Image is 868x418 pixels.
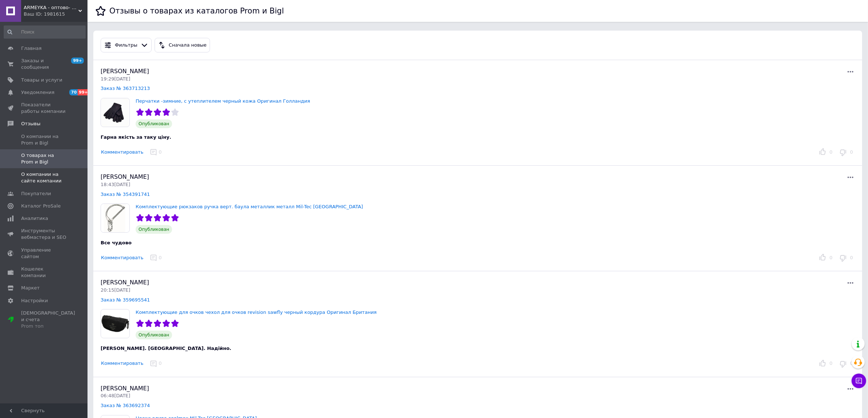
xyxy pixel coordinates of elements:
[21,215,48,222] span: Аналитика
[21,323,75,330] div: Prom топ
[24,11,87,17] div: Ваш ID: 1981615
[21,89,54,96] span: Уведомления
[101,86,150,91] a: Заказ № 363713213
[136,309,377,315] a: Комплектующие для очков чехол для очков revision sawfly черный кордура Оригинал Британия
[101,192,150,197] a: Заказ № 354391741
[101,38,152,52] button: Фильтры
[101,149,144,156] button: Комментировать
[21,247,67,260] span: Управление сайтом
[69,89,78,95] span: 70
[113,42,139,49] div: Фильтры
[101,309,129,338] img: Комплектующие для очков чехол для очков revision sawfly черный кордура Оригинал Британия
[852,374,866,388] button: Чат с покупателем
[101,182,130,187] span: 18:43[DATE]
[101,254,144,262] button: Комментировать
[21,171,67,184] span: О компании на сайте компании
[155,38,210,52] button: Сначала новые
[136,98,310,104] a: Перчатки -зимние, с утеплителем черный кожа Оригинал Голландия
[101,98,129,127] img: Перчатки -зимние, с утеплителем черный кожа Оригинал Голландия
[21,121,40,127] span: Отзывы
[101,279,149,286] span: [PERSON_NAME]
[21,285,40,291] span: Маркет
[21,58,67,71] span: Заказы и сообщения
[71,58,84,64] span: 99+
[136,225,172,234] span: Опубликован
[136,204,363,209] a: Комплектующие рюкзаков ручка верт. баула металлик металл Mil-Tec [GEOGRAPHIC_DATA]
[101,385,149,392] span: [PERSON_NAME]
[109,7,284,15] h1: Отзывы о товарах из каталогов Prom и Bigl
[101,204,129,232] img: Комплектующие рюкзаков ручка верт. баула металлик металл Mil-Tec Германия
[21,45,42,52] span: Главная
[21,203,61,209] span: Каталог ProSale
[136,331,172,339] span: Опубликован
[101,134,171,140] span: Гарна якість за таку ціну.
[24,4,78,11] span: ARMEYKA - оптово- розничная база- Военторг
[21,310,75,330] span: [DEMOGRAPHIC_DATA] и счета
[101,403,150,408] a: Заказ № 363692374
[21,133,67,146] span: О компании на Prom и Bigl
[136,119,172,128] span: Опубликован
[4,25,86,39] input: Поиск
[101,360,144,367] button: Комментировать
[101,297,150,303] a: Заказ № 359695541
[101,76,130,82] span: 19:29[DATE]
[101,393,130,398] span: 06:48[DATE]
[21,102,67,115] span: Показатели работы компании
[21,266,67,279] span: Кошелек компании
[101,287,130,293] span: 20:15[DATE]
[101,173,149,180] span: [PERSON_NAME]
[21,190,51,197] span: Покупатели
[21,297,48,304] span: Настройки
[101,240,132,245] span: Все чудово
[78,89,90,95] span: 99+
[21,152,67,165] span: О товарах на Prom и Bigl
[167,42,208,49] div: Сначала новые
[101,68,149,75] span: [PERSON_NAME]
[21,228,67,241] span: Инструменты вебмастера и SEO
[21,77,62,83] span: Товары и услуги
[101,346,231,351] span: [PERSON_NAME]. [GEOGRAPHIC_DATA]. Надійно.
